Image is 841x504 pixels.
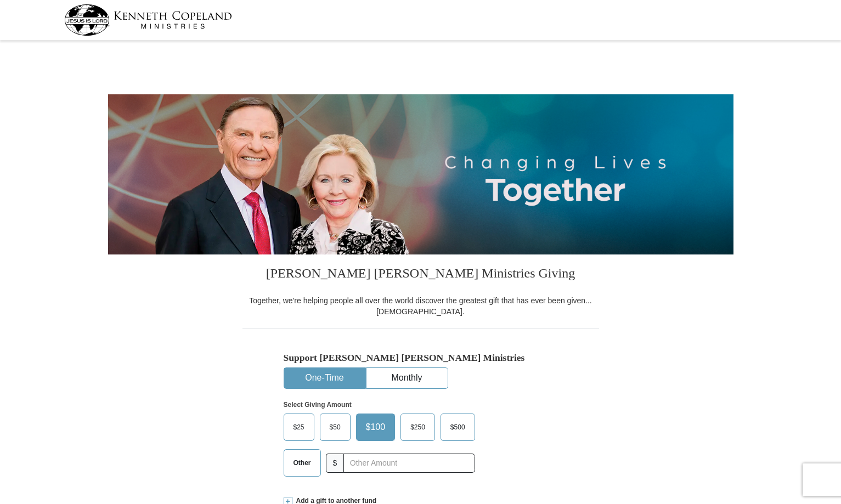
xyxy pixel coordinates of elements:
[284,368,365,388] button: One-Time
[366,368,448,388] button: Monthly
[405,419,431,435] span: $250
[284,352,558,364] h5: Support [PERSON_NAME] [PERSON_NAME] Ministries
[360,419,391,435] span: $100
[324,419,346,435] span: $50
[242,295,599,317] div: Together, we're helping people all over the world discover the greatest gift that has ever been g...
[288,455,317,471] span: Other
[343,454,475,473] input: Other Amount
[242,254,599,295] h3: [PERSON_NAME] [PERSON_NAME] Ministries Giving
[284,401,352,409] strong: Select Giving Amount
[326,454,345,473] span: $
[288,419,310,435] span: $25
[64,4,232,36] img: kcm-header-logo.svg
[445,419,471,435] span: $500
